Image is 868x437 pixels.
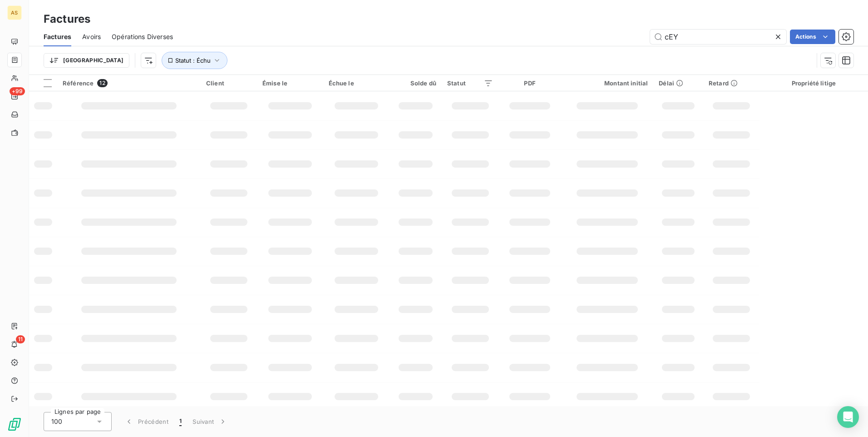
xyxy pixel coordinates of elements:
button: [GEOGRAPHIC_DATA] [44,53,129,68]
div: Montant initial [567,79,648,87]
span: Référence [63,79,94,87]
div: Statut [447,79,493,87]
button: Actions [790,30,835,44]
span: 12 [97,79,107,87]
img: Logo LeanPay [7,417,22,432]
div: Délai [659,79,698,87]
div: Échue le [329,79,385,87]
button: 1 [174,412,187,431]
div: Solde dû [395,79,436,87]
div: Client [206,79,252,87]
div: Émise le [262,79,318,87]
div: Propriété litige [765,79,863,87]
div: Open Intercom Messenger [837,406,859,428]
button: Statut : Échu [162,52,227,69]
span: Statut : Échu [175,57,211,64]
div: PDF [504,79,555,87]
span: +99 [10,87,25,95]
span: 100 [51,417,62,426]
span: Opérations Diverses [112,32,173,41]
div: AS [7,5,22,20]
button: Précédent [119,412,174,431]
span: 1 [179,417,182,426]
div: Retard [709,79,754,87]
input: Rechercher [650,30,786,44]
button: Suivant [187,412,233,431]
span: Avoirs [82,32,101,41]
span: 11 [16,335,25,343]
h3: Factures [44,11,90,27]
span: Factures [44,32,71,41]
